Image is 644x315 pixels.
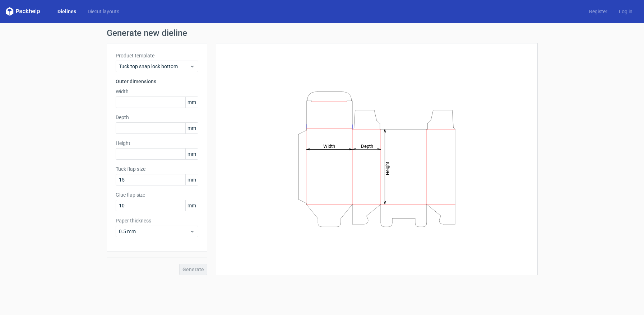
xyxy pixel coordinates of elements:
a: Dielines [52,8,82,15]
tspan: Width [323,143,335,149]
span: Tuck top snap lock bottom [119,63,190,70]
label: Product template [116,52,198,59]
span: 0.5 mm [119,228,190,235]
h3: Outer dimensions [116,78,198,85]
label: Tuck flap size [116,165,198,173]
h1: Generate new dieline [107,29,538,37]
label: Glue flap size [116,191,198,198]
label: Width [116,88,198,95]
label: Paper thickness [116,217,198,224]
label: Height [116,140,198,147]
span: mm [185,149,198,159]
span: mm [185,200,198,211]
a: Register [583,8,613,15]
span: mm [185,97,198,108]
tspan: Depth [361,143,373,149]
a: Log in [613,8,638,15]
span: mm [185,123,198,133]
label: Depth [116,114,198,121]
span: mm [185,174,198,185]
a: Diecut layouts [82,8,125,15]
tspan: Height [385,161,390,175]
